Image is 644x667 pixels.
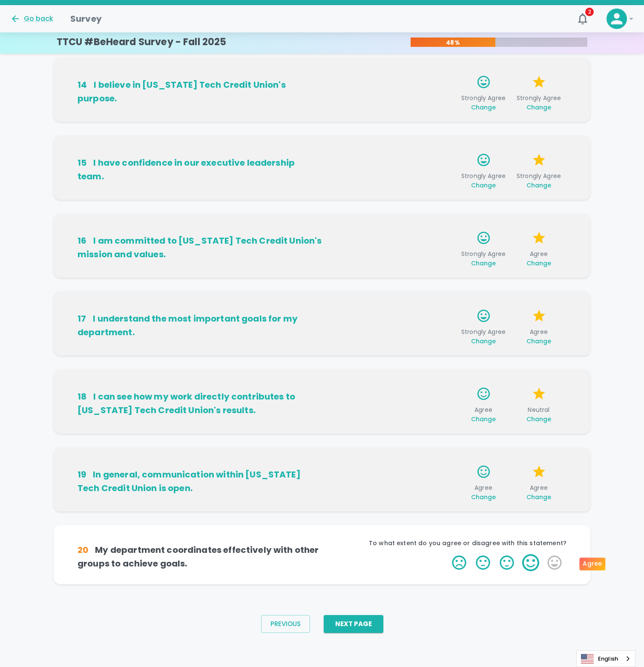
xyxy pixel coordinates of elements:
span: Change [471,259,496,267]
span: Change [526,181,552,190]
button: Go back [10,14,53,24]
span: Strongly Agree [459,94,508,112]
h6: In general, communication within [US_STATE] Tech Credit Union is open. [78,468,322,495]
span: 2 [585,8,594,16]
span: Change [471,493,496,501]
div: 19 [78,468,86,481]
span: Strongly Agree [459,172,508,190]
span: Change [526,415,552,423]
button: Previous [261,615,310,633]
div: 18 [78,390,86,403]
div: 14 [78,78,87,92]
aside: Language selected: English [576,650,635,667]
p: To what extent do you agree or disagree with this statement? [322,539,566,547]
span: Agree [459,405,508,423]
span: Agree [515,483,563,501]
span: Strongly Agree [515,172,563,190]
span: Change [526,103,552,112]
span: Change [471,415,496,423]
span: Neutral [515,405,563,423]
span: Agree [459,483,508,501]
h1: Survey [70,12,102,26]
div: 15 [78,156,86,170]
h6: I can see how my work directly contributes to [US_STATE] Tech Credit Union's results. [78,390,322,417]
span: Change [526,259,552,267]
span: Strongly Agree [515,94,563,112]
h6: I understand the most important goals for my department. [78,312,322,339]
span: Agree [515,250,563,267]
div: 20 [78,543,88,557]
span: Strongly Agree [459,328,508,345]
button: 2 [572,9,593,29]
a: English [577,651,635,667]
span: Strongly Agree [459,250,508,267]
h6: I am committed to [US_STATE] Tech Credit Union's mission and values. [78,234,322,261]
div: 17 [78,312,86,325]
button: Next Page [324,615,383,633]
span: Change [471,337,496,345]
span: Change [471,103,496,112]
div: Agree [579,558,605,570]
h6: I have confidence in our executive leadership team. [78,156,322,183]
span: Change [526,493,552,501]
div: 16 [78,234,86,247]
span: Agree [515,328,563,345]
span: Change [471,181,496,190]
h4: TTCU #BeHeard Survey - Fall 2025 [57,36,227,48]
p: 48% [411,38,495,47]
span: Change [526,337,552,345]
h6: I believe in [US_STATE] Tech Credit Union's purpose. [78,78,322,105]
div: Language [576,650,635,667]
h6: My department coordinates effectively with other groups to achieve goals. [78,543,322,570]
